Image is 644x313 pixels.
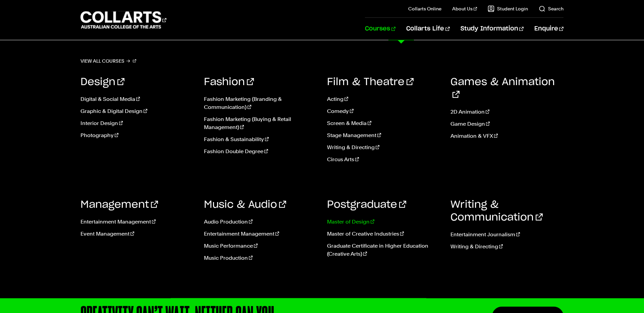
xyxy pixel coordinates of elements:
a: Event Management [80,230,194,238]
a: Music Performance [204,242,317,250]
a: Fashion Double Degree [204,147,317,155]
a: Collarts Online [408,5,441,12]
a: Screen & Media [327,119,440,127]
a: Acting [327,95,440,103]
a: Animation & VFX [450,132,564,140]
a: Graphic & Digital Design [80,107,194,115]
a: About Us [452,5,477,12]
a: 2D Animation [450,108,564,116]
a: Entertainment Management [204,230,317,238]
a: Music Production [204,254,317,262]
a: Film & Theatre [327,77,414,87]
a: Music & Audio [204,200,286,210]
a: Courses [365,18,395,40]
a: Graduate Certificate in Higher Education (Creative Arts) [327,242,440,258]
a: Comedy [327,107,440,115]
a: Writing & Communication [450,200,543,223]
a: Postgraduate [327,200,406,210]
a: Design [80,77,124,87]
a: Game Design [450,120,564,128]
a: Circus Arts [327,155,440,164]
div: Go to homepage [80,10,166,29]
a: Digital & Social Media [80,95,194,103]
a: Fashion & Sustainability [204,135,317,143]
a: Interior Design [80,119,194,127]
a: Entertainment Journalism [450,231,564,239]
a: Enquire [534,18,563,40]
a: Search [539,5,563,12]
a: Study Information [461,18,524,40]
a: Games & Animation [450,77,555,100]
a: Writing & Directing [327,143,440,151]
a: Photography [80,131,194,139]
a: Fashion Marketing (Branding & Communication) [204,95,317,111]
a: Fashion Marketing (Buying & Retail Management) [204,115,317,131]
a: Master of Design [327,218,440,226]
a: Fashion [204,77,254,87]
a: Entertainment Management [80,218,194,226]
a: Writing & Directing [450,243,564,251]
a: Student Login [488,5,528,12]
a: Collarts Life [406,18,449,40]
a: Master of Creative Industries [327,230,440,238]
a: Stage Management [327,131,440,139]
a: View all courses [80,56,136,66]
a: Audio Production [204,218,317,226]
a: Management [80,200,158,210]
